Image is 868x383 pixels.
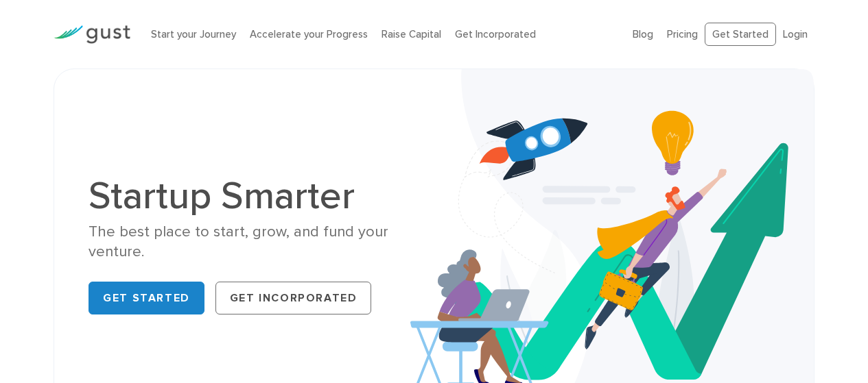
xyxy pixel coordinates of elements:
[215,282,372,314] a: Get Incorporated
[89,282,204,314] a: Get Started
[455,28,536,40] a: Get Incorporated
[89,177,423,215] h1: Startup Smarter
[151,28,236,40] a: Start your Journey
[382,28,441,40] a: Raise Capital
[89,222,423,262] div: The best place to start, grow, and fund your venture.
[783,28,808,40] a: Login
[54,25,130,44] img: Gust Logo
[633,28,653,40] a: Blog
[250,28,368,40] a: Accelerate your Progress
[667,28,698,40] a: Pricing
[705,23,776,47] a: Get Started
